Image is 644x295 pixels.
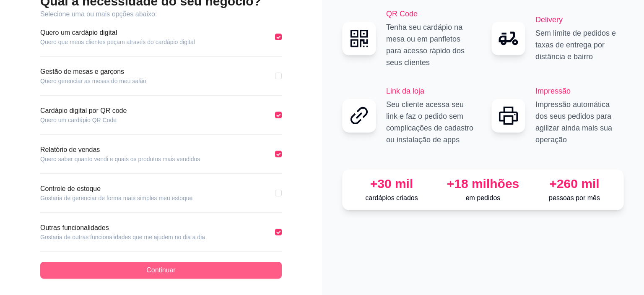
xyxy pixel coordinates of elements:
button: Continuar [40,262,282,279]
article: Outras funcionalidades [40,223,205,233]
article: Quero um cardápio digital [40,28,195,38]
article: Quero gerenciar as mesas do meu salão [40,77,146,85]
p: Impressão automática dos seus pedidos para agilizar ainda mais sua operação [535,99,624,146]
article: Controle de estoque [40,184,192,194]
h2: Delivery [535,14,624,26]
article: Quero que meus clientes peçam através do cardápio digital [40,38,195,46]
article: Gestão de mesas e garçons [40,67,146,77]
h2: Link da loja [386,85,475,97]
div: +18 milhões [441,176,525,191]
p: pessoas por mês [532,193,617,203]
h2: QR Code [386,8,475,20]
p: Tenha seu cardápio na mesa ou em panfletos para acesso rápido dos seus clientes [386,21,475,68]
p: Sem limite de pedidos e taxas de entrega por distância e bairro [535,27,624,63]
article: Gostaria de gerenciar de forma mais simples meu estoque [40,194,192,202]
article: Gostaria de outras funcionalidades que me ajudem no dia a dia [40,233,205,241]
article: Relatório de vendas [40,145,200,155]
h2: Impressão [535,85,624,97]
article: Cardápio digital por QR code [40,106,127,116]
p: em pedidos [441,193,525,203]
div: +30 mil [349,176,434,191]
article: Quero um cardápio QR Code [40,116,127,124]
div: +260 mil [532,176,617,191]
p: cardápios criados [349,193,434,203]
span: Continuar [146,265,175,275]
p: Seu cliente acessa seu link e faz o pedido sem complicações de cadastro ou instalação de apps [386,99,475,146]
article: Quero saber quanto vendi e quais os produtos mais vendidos [40,155,200,163]
article: Selecione uma ou mais opções abaixo: [40,9,282,19]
